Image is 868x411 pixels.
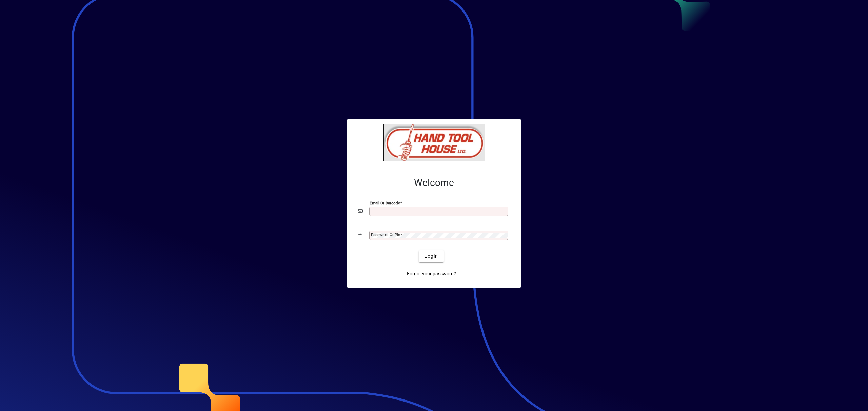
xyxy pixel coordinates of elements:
mat-label: Password or Pin [371,232,400,237]
a: Forgot your password? [404,268,459,280]
mat-label: Email or Barcode [370,200,400,205]
span: Forgot your password? [407,270,456,277]
h2: Welcome [358,177,510,189]
button: Login [419,250,443,262]
span: Login [424,253,438,260]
